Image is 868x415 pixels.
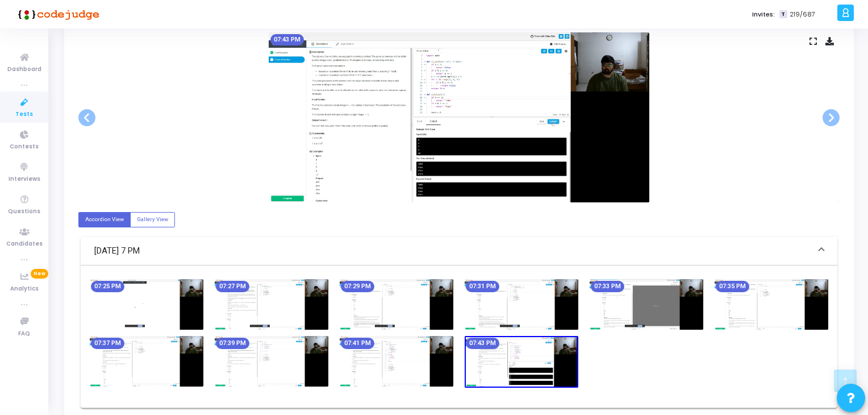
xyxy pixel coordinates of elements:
span: FAQ [18,329,30,339]
span: Candidates [6,239,43,249]
mat-chip: 07:25 PM [91,281,124,292]
mat-chip: 07:37 PM [91,338,124,349]
span: Analytics [10,284,39,294]
label: Invites: [752,10,775,19]
img: screenshot-1758635875552.jpeg [215,279,328,330]
img: screenshot-1758636835544.jpeg [269,32,649,202]
span: Questions [8,207,40,217]
img: screenshot-1758636595540.jpeg [215,336,328,387]
mat-chip: 07:41 PM [341,338,374,349]
img: screenshot-1758635995558.jpeg [340,279,453,330]
img: screenshot-1758636115749.jpeg [465,279,578,330]
span: Dashboard [7,65,41,74]
mat-chip: 07:35 PM [716,281,749,292]
img: screenshot-1758635755215.jpeg [90,279,203,330]
span: 219/687 [790,10,815,19]
mat-chip: 07:43 PM [466,338,499,349]
mat-chip: 07:43 PM [270,34,304,45]
span: Contests [10,142,39,152]
span: New [31,269,48,279]
img: screenshot-1758636355531.jpeg [715,279,828,330]
mat-chip: 07:39 PM [216,338,249,349]
mat-chip: 07:31 PM [466,281,499,292]
img: logo [14,3,99,26]
img: screenshot-1758636235549.jpeg [590,279,703,330]
mat-panel-title: [DATE] 7 PM [94,244,810,258]
mat-expansion-panel-header: [DATE] 7 PM [81,237,837,265]
label: Accordion View [78,212,131,227]
div: [DATE] 7 PM [81,265,837,408]
span: T [779,10,787,19]
mat-chip: 07:29 PM [341,281,374,292]
mat-chip: 07:27 PM [216,281,249,292]
span: Interviews [9,175,40,184]
mat-chip: 07:33 PM [591,281,624,292]
img: screenshot-1758636715540.jpeg [340,336,453,387]
img: screenshot-1758636475533.jpeg [90,336,203,387]
span: Tests [15,110,33,119]
img: screenshot-1758636835544.jpeg [465,336,578,388]
label: Gallery View [130,212,175,227]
